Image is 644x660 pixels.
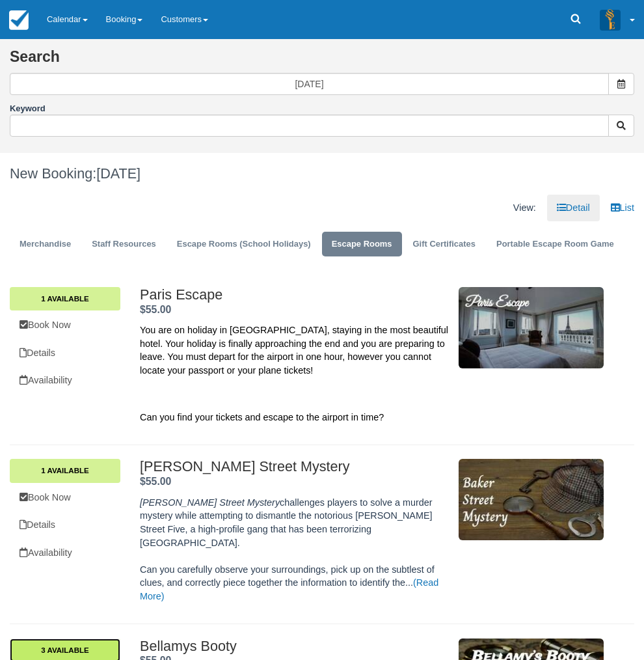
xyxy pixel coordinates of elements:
a: Detail [547,195,600,221]
a: Escape Rooms [322,232,402,257]
span: You are on holiday in [GEOGRAPHIC_DATA], staying in the most beautiful hotel. Your holiday is fin... [140,325,448,376]
strong: Price: $55 [140,476,171,487]
span: Can you find your tickets and escape to the airport in time? [140,412,384,422]
label: Keyword [10,103,46,113]
h2: Bellamys Booty [140,639,449,654]
a: 1 Available [10,459,120,482]
a: Availability [10,367,120,394]
a: Gift Certificates [403,232,485,257]
img: checkfront-main-nav-mini-logo.png [9,10,29,30]
li: View: [503,195,546,221]
a: Details [10,512,120,538]
a: Escape Rooms (School Holidays) [167,232,321,257]
img: M2-3 [459,287,604,368]
a: List [601,195,644,221]
a: (Read More) [140,577,438,601]
button: Keyword Search [608,115,634,137]
span: $55.00 [140,476,171,487]
strong: Price: $55 [140,304,171,315]
a: Staff Resources [82,232,166,257]
a: Availability [10,540,120,566]
span: [DATE] [96,165,141,182]
a: Merchandise [10,232,81,257]
em: [PERSON_NAME] Street Mystery [140,497,280,508]
a: Book Now [10,484,120,511]
h2: [PERSON_NAME] Street Mystery [140,459,449,474]
a: 1 Available [10,287,120,310]
p: challenges players to solve a murder mystery while attempting to dismantle the notorious [PERSON_... [140,496,449,603]
span: $55.00 [140,304,171,315]
h2: Search [10,49,634,73]
img: M3-3 [459,459,604,540]
img: A3 [600,9,621,30]
a: Book Now [10,312,120,338]
h1: New Booking: [10,166,634,182]
h2: Paris Escape [140,287,449,303]
a: Portable Escape Room Game [487,232,624,257]
a: Details [10,340,120,366]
